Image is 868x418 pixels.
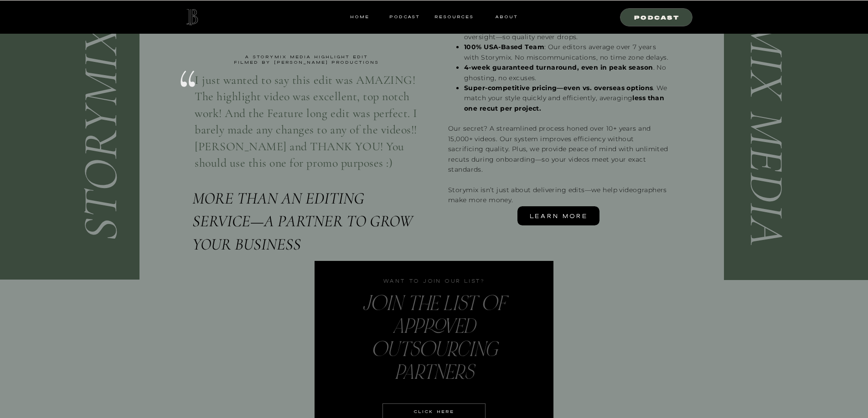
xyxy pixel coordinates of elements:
[382,408,485,416] a: Click Here
[215,54,397,69] h3: A Storymix Media Highlight Edit Filmed by [PERSON_NAME] Productions
[464,43,544,51] b: 100% USA-Based Team
[344,293,524,360] p: Join the list of approved outsourcing partners
[464,42,668,62] li: : Our editors average over 7 years with Storymix. No miscommunications, no time zone delays.
[464,63,653,71] b: 4-week guaranteed turnaround, even in peak season
[195,72,434,171] h3: I just wanted to say this edit was AMAZING! The highlight video was excellent, top notch work! An...
[464,62,668,83] li: . No ghosting, no excuses.
[495,13,518,21] a: ABOUT
[464,84,653,92] b: Super-competitive pricing—even vs. overseas options
[355,277,513,285] p: Want to join our list?
[350,13,369,21] a: HOME
[530,211,588,221] span: Learn More
[192,187,422,257] h1: More Than an Editing Service—A Partner to Grow Your Business
[464,94,664,112] b: less than one recut per project.
[464,83,668,113] li: . We match your style quickly and efficiently, averaging
[517,206,599,225] a: Learn More
[431,13,474,21] a: resources
[626,13,688,21] a: Podcast
[464,11,668,42] li: : Your lead editor stays for the first 4-5 projects, then personally trains a backup under their ...
[387,13,423,21] a: Podcast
